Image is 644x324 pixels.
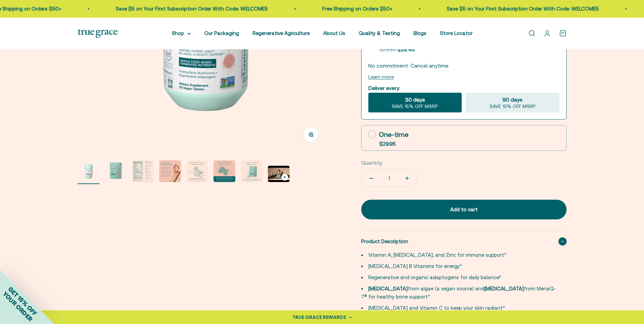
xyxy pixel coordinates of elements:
a: Store Locator [440,30,473,36]
a: Free Shipping on Orders $50+ [321,6,391,12]
img: Holy Basil and Ashwagandha are Ayurvedic herbs known as "adaptogens." They support overall health... [186,160,208,182]
label: Quantity: [361,159,383,167]
a: Quality & Testing [359,30,400,36]
button: Add to cart [361,200,567,219]
strong: [MEDICAL_DATA] [368,286,408,291]
img: We select ingredients that play a concrete role in true health, and we include them at effective ... [105,160,127,182]
p: Save $5 on Your First Subscription Order With Code: WELCOME5 [445,5,597,13]
summary: Product Description [361,231,567,252]
a: Blogs [413,30,426,36]
img: When you opt for our refill pouches instead of buying a whole new bottle every time you buy suppl... [241,160,262,182]
button: Go to item 3 [132,160,154,184]
button: Go to item 2 [105,160,127,184]
li: from algae (a vegan source) and from MenaQ-7® for healthy bone support* [361,285,558,301]
div: TRUE GRACE REWARDS [292,314,346,321]
img: Reighi supports healthy aging.* Cordyceps support endurance.* Our extracts come exclusively from ... [214,160,235,182]
div: Add to cart [375,205,553,214]
span: GET 15% OFF [7,285,38,317]
a: Our Packaging [204,30,239,36]
button: Go to item 6 [214,160,235,184]
button: Go to item 1 [78,160,99,184]
li: Vitamin A, [MEDICAL_DATA], and Zinc for immune support* [361,251,558,259]
button: Go to item 8 [268,166,290,184]
strong: [MEDICAL_DATA] [484,286,524,291]
button: Go to item 7 [241,160,262,184]
button: Increase quantity [397,170,417,186]
img: We select ingredients that play a concrete role in true health, and we include them at effective ... [132,160,154,182]
li: [MEDICAL_DATA] B Vitamins for energy* [361,262,558,270]
p: Save $5 on Your First Subscription Order With Code: WELCOME5 [114,5,266,13]
span: YOUR ORDER [1,290,34,323]
img: - 1200IU of Vitamin D3 from Lichen and 60 mcg of Vitamin K2 from Mena-Q7 - Regenerative & organic... [159,160,181,182]
li: [MEDICAL_DATA] and Vitamin C to keep your skin radiant* [361,304,558,312]
button: Go to item 5 [186,160,208,184]
a: About Us [323,30,345,36]
a: Regenerative Agriculture [253,30,310,36]
span: Product Description [361,237,408,246]
img: We select ingredients that play a concrete role in true health, and we include them at effective ... [78,160,99,182]
li: Regenerative and organic adaptogens for daily balance* [361,273,558,282]
button: Go to item 4 [159,160,181,184]
summary: Shop [172,29,191,37]
button: Decrease quantity [362,170,381,186]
